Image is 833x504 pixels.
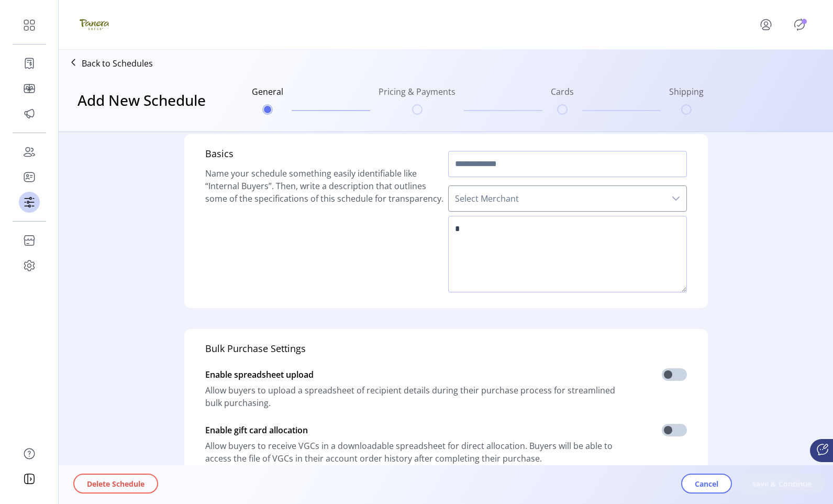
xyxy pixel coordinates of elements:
[205,424,308,436] span: Enable gift card allocation
[252,85,283,104] h6: General
[205,147,444,167] h5: Basics
[82,57,153,70] p: Back to Schedules
[745,12,791,37] button: menu
[791,16,808,33] button: Publisher Panel
[205,440,624,465] span: Allow buyers to receive VGCs in a downloadable spreadsheet for direct allocation. Buyers will be ...
[73,474,158,494] button: Delete Schedule
[695,478,718,489] span: Cancel
[205,384,624,409] span: Allow buyers to upload a spreadsheet of recipient details during their purchase process for strea...
[205,168,443,204] span: Name your schedule something easily identifiable like “Internal Buyers”. Then, write a descriptio...
[681,474,732,494] button: Cancel
[205,368,314,381] span: Enable spreadsheet upload
[205,342,306,362] h5: Bulk Purchase Settings
[87,478,145,489] span: Delete Schedule
[449,186,665,211] span: Select Merchant
[665,186,686,211] div: dropdown trigger
[77,89,206,111] h3: Add New Schedule
[80,10,109,39] img: logo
